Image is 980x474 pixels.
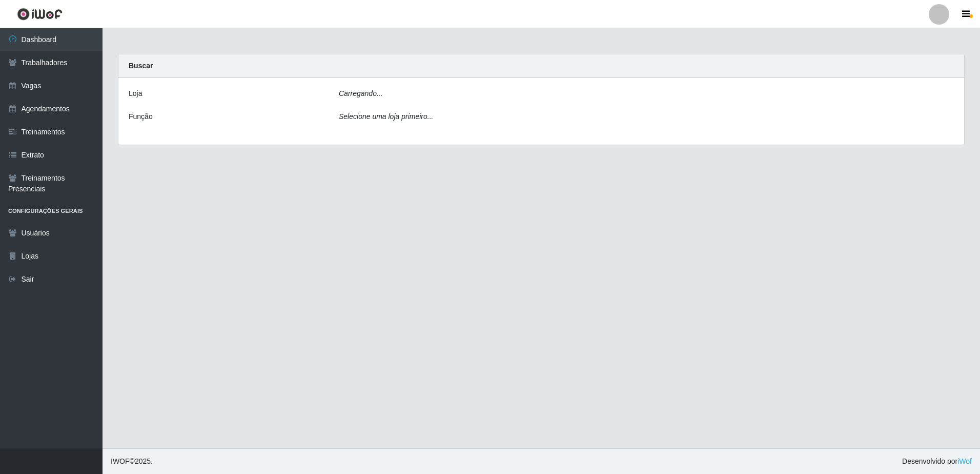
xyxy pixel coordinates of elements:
[111,456,153,467] span: © 2025 .
[129,111,153,122] label: Função
[957,457,972,465] a: iWof
[129,62,153,70] strong: Buscar
[129,88,142,99] label: Loja
[111,457,130,465] span: IWOF
[902,456,972,467] span: Desenvolvido por
[339,89,383,97] i: Carregando...
[17,8,63,21] img: CoreUI Logo
[339,112,433,121] i: Selecione uma loja primeiro...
